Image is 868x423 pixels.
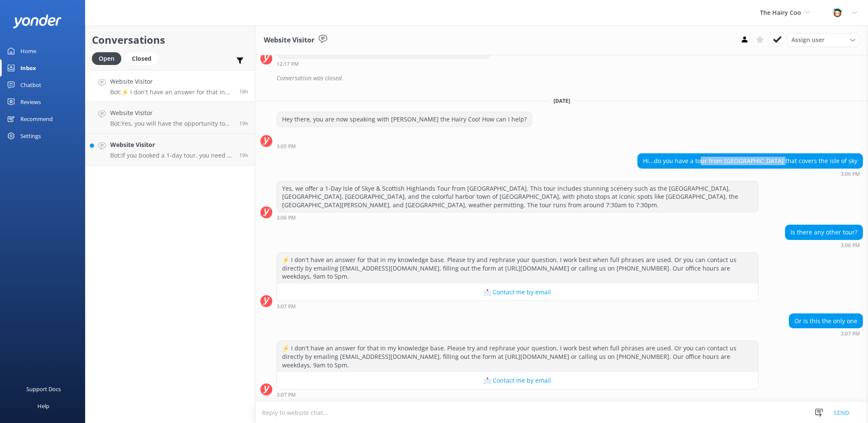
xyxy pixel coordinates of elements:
div: Sep 09 2025 03:07pm (UTC +01:00) Europe/Dublin [789,330,863,336]
div: 2025-09-05T11:34:58.019 [260,71,863,85]
div: Sep 09 2025 03:07pm (UTC +01:00) Europe/Dublin [277,392,759,398]
strong: 3:06 PM [841,172,860,177]
div: Support Docs [26,381,61,398]
div: ⚡ I don't have an answer for that in my knowledge base. Please try and rephrase your question, I ... [277,341,758,372]
p: Bot: Yes, you will have the opportunity to see Hairy Coos on the 1-Day [GEOGRAPHIC_DATA], [GEOGRA... [110,120,233,127]
div: Sep 09 2025 03:06pm (UTC +01:00) Europe/Dublin [637,171,863,177]
div: Or is this the only one [789,314,862,328]
div: Reviews [20,93,41,110]
img: 457-1738239164.png [831,6,844,19]
strong: 3:06 PM [841,243,860,248]
h4: Website Visitor [110,108,233,118]
img: yonder-white-logo.png [13,14,62,28]
div: Is there any other tour? [785,225,862,240]
p: Bot: ⚡ I don't have an answer for that in my knowledge base. Please try and rephrase your questio... [110,88,233,96]
div: Conversation was closed. [277,71,863,85]
h2: Conversations [92,32,248,48]
div: Hey there, you are now speaking with [PERSON_NAME] the Hairy Coo! How can I help? [277,112,532,127]
strong: 3:07 PM [841,331,860,336]
span: Sep 09 2025 02:15pm (UTC +01:00) Europe/Dublin [239,152,248,159]
div: Sep 09 2025 03:07pm (UTC +01:00) Europe/Dublin [277,303,759,309]
div: Closed [126,52,158,65]
a: Website VisitorBot:Yes, you will have the opportunity to see Hairy Coos on the 1-Day [GEOGRAPHIC_... [86,102,255,134]
strong: 3:07 PM [277,304,296,309]
strong: 3:05 PM [277,144,296,149]
span: [DATE] [548,97,575,104]
div: Sep 09 2025 03:05pm (UTC +01:00) Europe/Dublin [277,143,532,149]
span: Sep 09 2025 03:07pm (UTC +01:00) Europe/Dublin [239,88,248,95]
div: Yes, we offer a 1-Day Isle of Skye & Scottish Highlands Tour from [GEOGRAPHIC_DATA]. This tour in... [277,181,758,212]
span: Sep 09 2025 03:05pm (UTC +01:00) Europe/Dublin [239,120,248,127]
span: Assign user [791,35,825,45]
a: Website VisitorBot:⚡ I don't have an answer for that in my knowledge base. Please try and rephras... [86,70,255,102]
h4: Website Visitor [110,77,233,86]
span: The Hairy Coo [760,8,801,17]
div: Recommend [20,110,53,127]
p: Bot: If you booked a 1-day tour, you need to cancel at least 24 hours in advance for a full refun... [110,152,233,159]
div: ⚡ I don't have an answer for that in my knowledge base. Please try and rephrase your question, I ... [277,253,758,284]
a: Closed [126,54,162,63]
div: Assign User [787,33,859,47]
h4: Website Visitor [110,140,233,149]
a: Website VisitorBot:If you booked a 1-day tour, you need to cancel at least 24 hours in advance fo... [86,134,255,166]
button: 📩 Contact me by email [277,372,758,389]
div: Sep 09 2025 03:06pm (UTC +01:00) Europe/Dublin [785,242,863,248]
div: Hi...do you have a tour from [GEOGRAPHIC_DATA] that covers the isle of sky [638,154,862,168]
strong: 3:06 PM [277,215,296,220]
div: Sep 05 2025 12:17pm (UTC +01:00) Europe/Dublin [277,61,491,67]
strong: 12:17 PM [277,62,299,67]
h3: Website Visitor [264,35,314,46]
div: Home [20,42,36,59]
div: Inbox [20,59,36,76]
a: Open [92,54,126,63]
div: Sep 09 2025 03:06pm (UTC +01:00) Europe/Dublin [277,214,759,220]
div: Help [37,398,49,415]
div: Chatbot [20,76,41,93]
div: Settings [20,127,41,144]
div: Open [92,52,121,65]
button: 📩 Contact me by email [277,284,758,301]
strong: 3:07 PM [277,392,296,398]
